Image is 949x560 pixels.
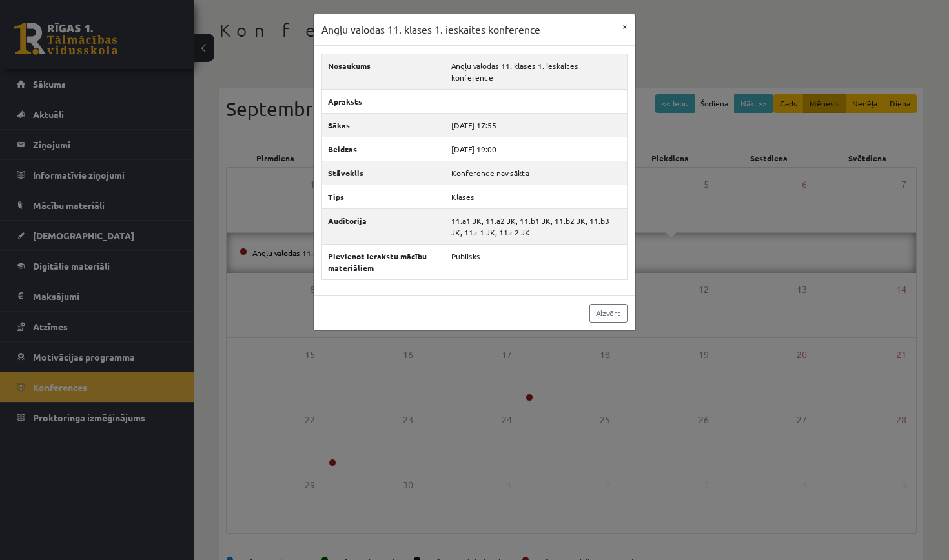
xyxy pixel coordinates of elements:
button: × [615,14,635,39]
td: [DATE] 19:00 [445,137,627,161]
th: Pievienot ierakstu mācību materiāliem [322,244,445,279]
th: Nosaukums [322,54,445,89]
th: Sākas [322,113,445,137]
td: 11.a1 JK, 11.a2 JK, 11.b1 JK, 11.b2 JK, 11.b3 JK, 11.c1 JK, 11.c2 JK [445,208,627,244]
a: Aizvērt [589,304,628,323]
td: Publisks [445,244,627,279]
th: Tips [322,185,445,208]
td: [DATE] 17:55 [445,113,627,137]
th: Beidzas [322,137,445,161]
th: Stāvoklis [322,161,445,185]
th: Auditorija [322,208,445,244]
td: Klases [445,185,627,208]
td: Konference nav sākta [445,161,627,185]
td: Angļu valodas 11. klases 1. ieskaites konference [445,54,627,89]
th: Apraksts [322,89,445,113]
h3: Angļu valodas 11. klases 1. ieskaites konference [321,22,540,37]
